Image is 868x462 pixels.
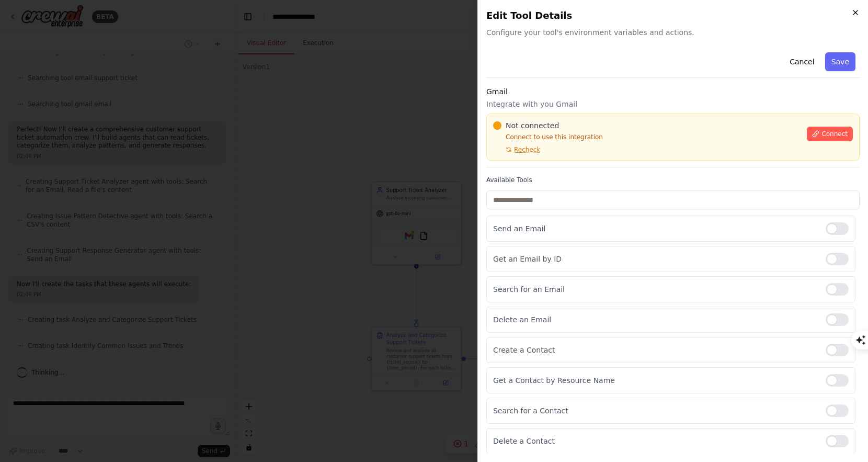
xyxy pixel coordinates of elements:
[493,314,817,325] p: Delete an Email
[486,8,860,23] h2: Edit Tool Details
[486,86,860,97] h3: Gmail
[486,176,860,184] label: Available Tools
[493,284,817,295] p: Search for an Email
[807,127,853,141] button: Connect
[825,52,855,71] button: Save
[783,52,820,71] button: Cancel
[493,133,801,141] p: Connect to use this integration
[493,223,817,234] p: Send an Email
[493,375,817,386] p: Get a Contact by Resource Name
[821,130,848,138] span: Connect
[506,120,559,131] span: Not connected
[493,405,817,416] p: Search for a Contact
[493,254,817,264] p: Get an Email by ID
[493,345,817,355] p: Create a Contact
[486,27,860,38] span: Configure your tool's environment variables and actions.
[493,436,817,446] p: Delete a Contact
[514,145,540,154] span: Recheck
[493,145,540,154] button: Recheck
[486,99,860,109] p: Integrate with you Gmail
